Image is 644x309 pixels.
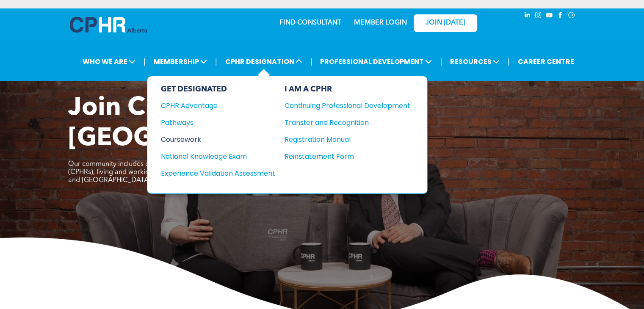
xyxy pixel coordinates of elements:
[161,134,275,145] a: Coursework
[151,54,210,69] span: MEMBERSHIP
[567,11,576,22] a: Social network
[318,54,434,69] span: PROFESSIONAL DEVELOPMENT
[310,53,312,70] li: |
[144,53,146,70] li: |
[556,11,565,22] a: facebook
[285,100,398,111] div: Continuing Professional Development
[285,117,410,128] a: Transfer and Recognition
[414,14,477,32] a: JOIN [DATE]
[161,151,264,162] div: National Knowledge Exam
[285,134,410,145] a: Registration Manual
[215,53,217,70] li: |
[508,53,510,70] li: |
[161,134,264,145] div: Coursework
[68,161,318,184] span: Our community includes over 3,300 Chartered Professionals in Human Resources (CPHRs), living and ...
[545,11,554,22] a: youtube
[279,19,341,26] a: FIND CONSULTANT
[285,151,410,162] a: Reinstatement Form
[161,85,275,94] div: GET DESIGNATED
[161,151,275,162] a: National Knowledge Exam
[80,54,138,69] span: WHO WE ARE
[426,19,465,27] span: JOIN [DATE]
[285,117,398,128] div: Transfer and Recognition
[523,11,532,22] a: linkedin
[161,100,264,111] div: CPHR Advantage
[161,168,264,179] div: Experience Validation Assessment
[161,117,275,128] a: Pathways
[440,53,442,70] li: |
[68,96,339,152] span: Join CPHR [GEOGRAPHIC_DATA]
[161,168,275,179] a: Experience Validation Assessment
[515,54,577,69] a: CAREER CENTRE
[285,85,410,94] div: I AM A CPHR
[354,19,407,26] a: MEMBER LOGIN
[285,151,398,162] div: Reinstatement Form
[223,54,305,69] span: CPHR DESIGNATION
[448,54,502,69] span: RESOURCES
[285,100,410,111] a: Continuing Professional Development
[161,117,264,128] div: Pathways
[161,100,275,111] a: CPHR Advantage
[70,17,147,33] img: A blue and white logo for cp alberta
[285,134,398,145] div: Registration Manual
[534,11,543,22] a: instagram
